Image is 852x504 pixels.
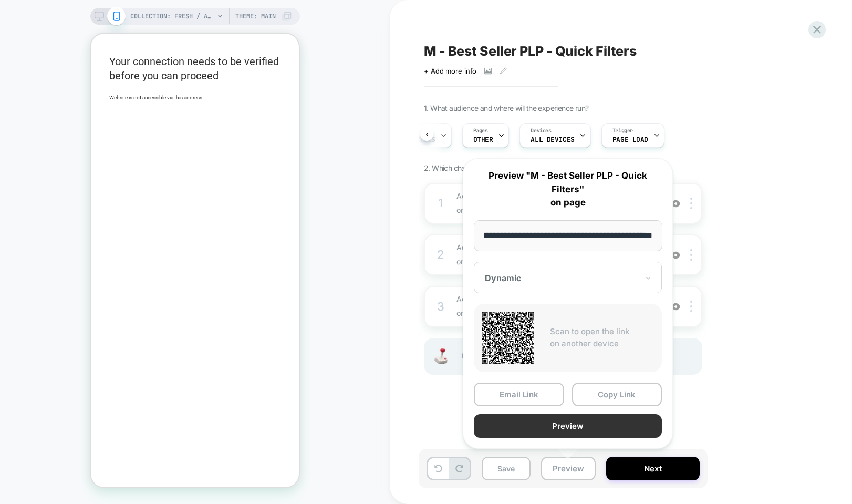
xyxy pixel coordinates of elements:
span: ALL DEVICES [531,136,574,143]
div: 2 [435,244,446,265]
span: + Add more info [424,67,476,75]
img: close [690,198,692,209]
span: Website is not accessible via this address. [18,61,113,67]
img: Joystick [430,348,451,364]
h1: Your connection needs to be verified before you can proceed [18,21,190,49]
img: close [690,301,692,312]
p: Preview "M - Best Seller PLP - Quick Filters" on page [474,169,662,210]
button: Email Link [474,383,564,406]
span: Pages [473,127,488,135]
button: Preview [474,414,662,438]
button: Preview [541,457,596,480]
button: Copy Link [572,383,662,406]
span: Trigger [612,127,633,135]
button: Save [482,457,531,480]
button: Next [606,457,700,480]
div: 3 [435,296,446,317]
div: 1 [435,193,446,214]
p: Scan to open the link on another device [550,326,654,349]
span: COLLECTION: Fresh / Aquatic (Category) [130,8,214,25]
span: M - Best Seller PLP - Quick Filters [424,43,637,59]
span: 1. What audience and where will the experience run? [424,104,588,112]
img: close [690,249,692,261]
span: Theme: MAIN [235,8,276,25]
span: OTHER [473,136,493,143]
span: Page Load [612,136,648,143]
span: 2. Which changes the experience contains? [424,163,561,172]
span: Devices [531,127,551,135]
